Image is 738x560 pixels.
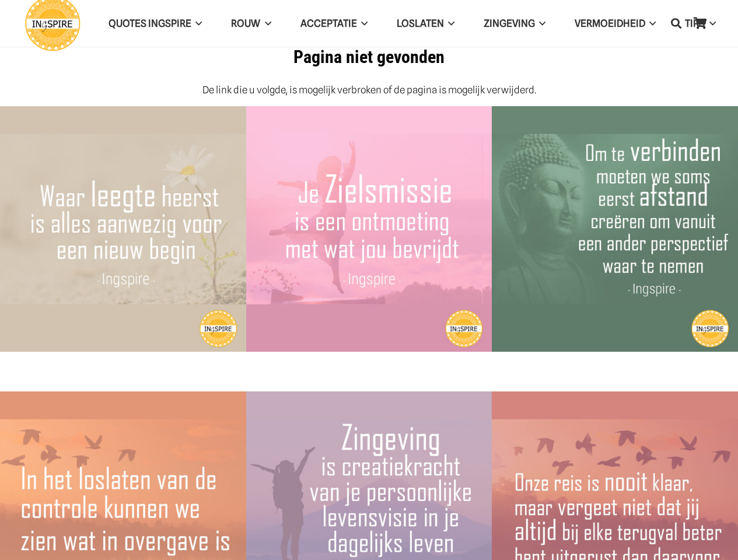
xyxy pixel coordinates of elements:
[645,9,656,38] span: VERMOEIDHEID Menu
[535,9,545,38] span: Zingeving Menu
[575,17,645,29] span: VERMOEIDHEID
[286,9,382,38] a: AcceptatieAcceptatie Menu
[216,9,285,38] a: ROUWROUW Menu
[37,83,702,97] p: De link die u volgde, is mogelijk verbroken of de pagina is mogelijk verwijderd.
[484,17,535,29] span: Zingeving
[191,9,202,38] span: QUOTES INGSPIRE Menu
[300,17,357,29] span: Acceptatie
[492,106,738,352] a: Om te verbinden moeten we soms eerst afstand creëren – Citaat van Ingspire
[492,106,738,352] img: Quote over Verbinding - Om te verbinden moeten we afstand creëren om vanuit een ander perspectief...
[664,9,688,38] a: Zoeken
[469,9,560,38] a: ZingevingZingeving Menu
[560,9,670,38] a: VERMOEIDHEIDVERMOEIDHEID Menu
[670,9,730,38] a: TIPSTIPS Menu
[357,9,368,38] span: Acceptatie Menu
[109,17,191,29] span: QUOTES INGSPIRE
[705,9,715,38] span: TIPS Menu
[397,17,444,29] span: Loslaten
[231,17,260,29] span: ROUW
[444,9,454,38] span: Loslaten Menu
[685,17,705,29] span: TIPS
[260,9,271,38] span: ROUW Menu
[37,47,702,68] h1: Pagina niet gevonden
[94,9,216,38] a: QUOTES INGSPIREQUOTES INGSPIRE Menu
[246,106,492,352] a: Je zielsmissie is een ontmoeting met wat jou bevrijdt ©
[382,9,469,38] a: LoslatenLoslaten Menu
